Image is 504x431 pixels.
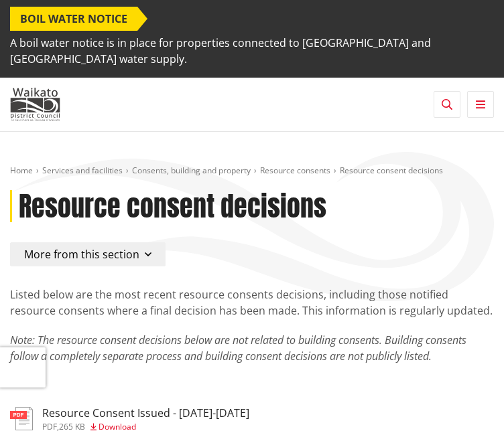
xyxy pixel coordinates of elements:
[10,286,494,319] p: Listed below are the most recent resource consents decisions, including those notified resource c...
[10,407,33,430] img: document-pdf.svg
[10,242,166,266] button: More from this section
[24,247,139,262] span: More from this section
[10,333,466,363] em: Note: The resource consent decisions below are not related to building consents. Building consent...
[19,190,326,222] h1: Resource consent decisions
[10,7,137,31] span: BOIL WATER NOTICE
[10,88,60,121] img: Waikato District Council - Te Kaunihera aa Takiwaa o Waikato
[132,165,251,176] a: Consents, building and property
[42,423,249,431] div: ,
[10,165,494,177] nav: breadcrumb
[10,407,249,431] a: Resource Consent Issued - [DATE]-[DATE] pdf,265 KB Download
[10,165,33,176] a: Home
[340,165,443,176] span: Resource consent decisions
[260,165,330,176] a: Resource consents
[10,31,494,71] span: A boil water notice is in place for properties connected to [GEOGRAPHIC_DATA] and [GEOGRAPHIC_DAT...
[42,407,249,420] h3: Resource Consent Issued - [DATE]-[DATE]
[42,165,123,176] a: Services and facilities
